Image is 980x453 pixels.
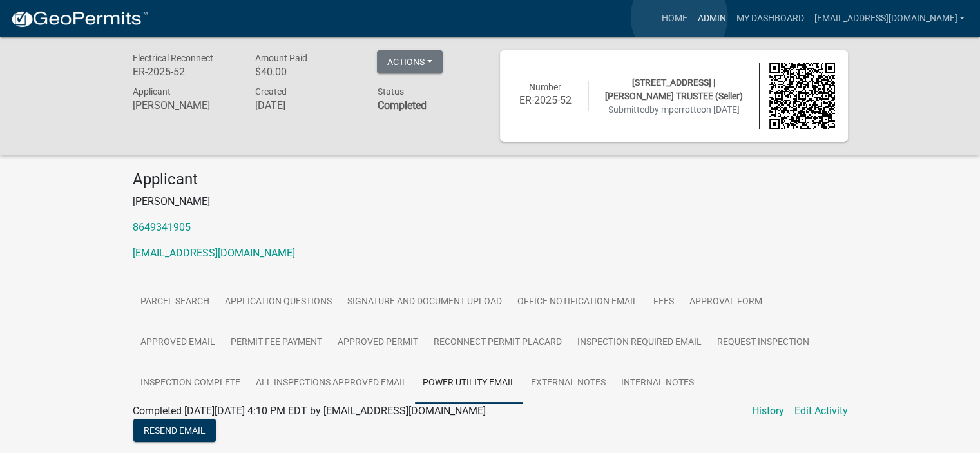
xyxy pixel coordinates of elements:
h6: ER-2025-52 [133,66,236,78]
a: Power Utility Email [415,363,523,404]
strong: Completed [377,99,426,111]
img: QR code [769,63,835,129]
a: My Dashboard [731,6,809,31]
a: Approved Email [133,322,223,363]
a: [EMAIL_ADDRESS][DOMAIN_NAME] [809,6,970,31]
span: Status [377,86,403,97]
a: Application Questions [217,282,340,323]
a: Office Notification Email [510,282,646,323]
a: Signature and Document Upload [340,282,510,323]
a: Approved Permit [330,322,426,363]
a: History [752,403,784,419]
a: Inspection Complete [133,363,248,404]
span: Number [529,82,561,92]
h4: Applicant [133,170,848,189]
a: Permit Fee Payment [223,322,330,363]
a: 8649341905 [133,221,191,233]
span: [STREET_ADDRESS] | [PERSON_NAME] TRUSTEE (Seller) [605,77,743,101]
h6: [PERSON_NAME] [133,99,236,111]
a: All Inspections Approved Email [248,363,415,404]
a: Reconnect Permit Placard [426,322,570,363]
span: Electrical Reconnect [133,53,213,63]
h6: ER-2025-52 [513,94,579,106]
button: Actions [377,50,443,73]
span: Created [255,86,286,97]
span: by mperrotte [649,104,701,115]
h6: $40.00 [255,66,358,78]
a: Inspection Required Email [570,322,709,363]
a: External Notes [523,363,613,404]
a: Request Inspection [709,322,817,363]
a: Home [656,6,692,31]
a: Parcel search [133,282,217,323]
span: Applicant [133,86,171,97]
a: Approval Form [682,282,770,323]
p: [PERSON_NAME] [133,194,848,209]
span: Resend Email [144,425,206,435]
a: [EMAIL_ADDRESS][DOMAIN_NAME] [133,247,295,259]
span: Amount Paid [255,53,307,63]
a: Internal Notes [613,363,702,404]
a: Fees [646,282,682,323]
span: Completed [DATE][DATE] 4:10 PM EDT by [EMAIL_ADDRESS][DOMAIN_NAME] [133,405,486,417]
span: Submitted on [DATE] [608,104,740,115]
h6: [DATE] [255,99,358,111]
button: Resend Email [133,419,216,442]
a: Admin [692,6,731,31]
a: Edit Activity [794,403,848,419]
